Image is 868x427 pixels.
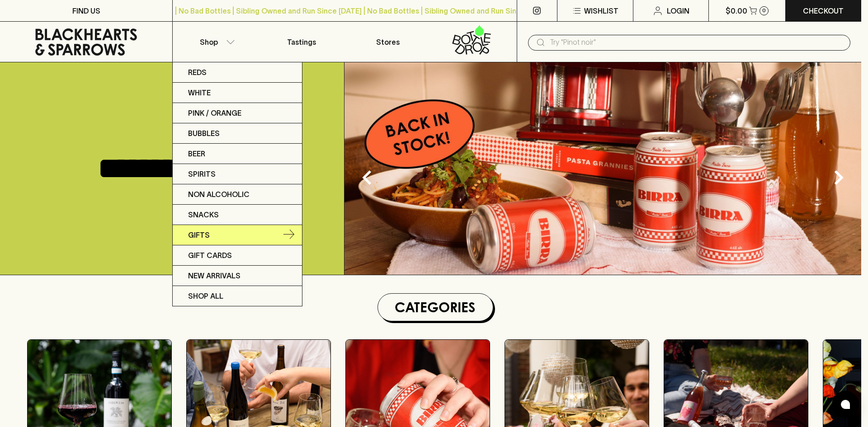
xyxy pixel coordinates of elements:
[188,128,220,139] p: Bubbles
[188,209,219,220] p: Snacks
[173,245,302,266] a: Gift Cards
[188,230,210,240] p: Gifts
[188,189,250,200] p: Non Alcoholic
[173,103,302,123] a: Pink / Orange
[173,184,302,205] a: Non Alcoholic
[173,62,302,83] a: Reds
[173,123,302,144] a: Bubbles
[173,266,302,286] a: New Arrivals
[173,144,302,164] a: Beer
[173,225,302,245] a: Gifts
[188,148,205,159] p: Beer
[173,164,302,184] a: Spirits
[188,270,241,281] p: New Arrivals
[841,400,850,409] img: bubble-icon
[173,83,302,103] a: White
[188,87,211,98] p: White
[188,67,207,78] p: Reds
[173,286,302,306] a: SHOP ALL
[173,205,302,225] a: Snacks
[188,291,223,301] p: SHOP ALL
[188,169,216,179] p: Spirits
[188,108,241,118] p: Pink / Orange
[188,250,232,261] p: Gift Cards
